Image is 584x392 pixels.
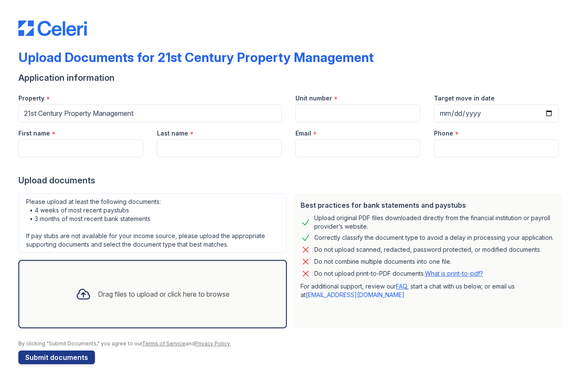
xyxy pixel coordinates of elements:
[301,282,555,299] p: For additional support, review our , start a chat with us below, or email us at
[295,94,332,103] label: Unit number
[18,351,95,364] button: Submit documents
[434,129,453,138] label: Phone
[18,72,566,84] div: Application information
[314,245,541,255] div: Do not upload scanned, redacted, password protected, or modified documents.
[396,283,407,290] a: FAQ
[314,214,555,231] div: Upload original PDF files downloaded directly from the financial institution or payroll provider’...
[157,129,188,138] label: Last name
[195,340,231,347] a: Privacy Policy.
[306,291,404,298] a: [EMAIL_ADDRESS][DOMAIN_NAME]
[18,94,44,103] label: Property
[18,21,87,36] img: CE_Logo_Blue-a8612792a0a2168367f1c8372b55b34899dd931a85d93a1a3d3e32e68fde9ad4.png
[434,94,495,103] label: Target move in date
[301,200,555,210] div: Best practices for bank statements and paystubs
[18,50,374,65] div: Upload Documents for 21st Century Property Management
[314,269,483,278] p: Do not upload print-to-PDF documents.
[295,129,311,138] label: Email
[18,174,566,186] div: Upload documents
[314,233,554,243] div: Correctly classify the document type to avoid a delay in processing your application.
[18,340,566,347] div: By clicking "Submit Documents," you agree to our and
[18,193,287,253] div: Please upload at least the following documents: • 4 weeks of most recent paystubs • 3 months of m...
[98,289,230,299] div: Drag files to upload or click here to browse
[314,256,451,267] div: Do not combine multiple documents into one file.
[425,270,483,277] a: What is print-to-pdf?
[18,129,50,138] label: First name
[142,340,186,347] a: Terms of Service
